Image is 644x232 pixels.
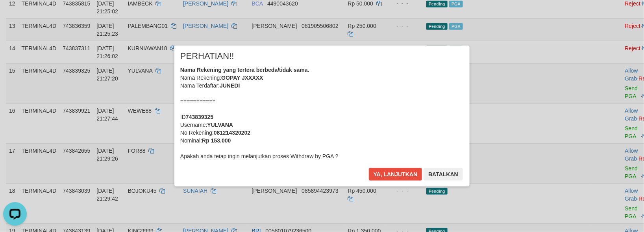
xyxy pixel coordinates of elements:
[369,168,422,181] button: Ya, lanjutkan
[221,75,263,81] b: GOPAY JXXXXX
[180,66,464,160] div: Nama Rekening: Nama Terdaftar: =========== ID Username: No Rekening: Nominal: Apakah anda tetap i...
[424,168,463,181] button: Batalkan
[214,130,250,136] b: 081214320202
[220,82,240,89] b: JUNEDI
[180,52,234,60] span: PERHATIAN!!
[3,3,27,27] button: Open LiveChat chat widget
[207,122,233,128] b: YULVANA
[186,114,213,120] b: 743839325
[202,137,231,144] b: Rp 153.000
[180,67,309,73] b: Nama Rekening yang tertera berbeda/tidak sama.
